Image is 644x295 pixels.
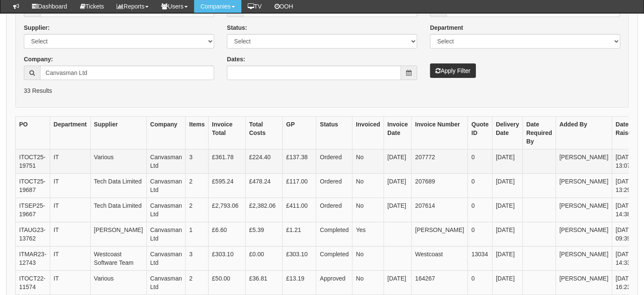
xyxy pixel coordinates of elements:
[492,117,522,149] th: Delivery Date
[316,222,352,246] td: Completed
[16,117,50,149] th: PO
[316,174,352,198] td: Ordered
[352,198,384,222] td: No
[352,271,384,295] td: No
[468,222,492,246] td: 0
[186,174,209,198] td: 2
[16,149,50,174] td: ITOCT25-19751
[468,198,492,222] td: 0
[492,174,522,198] td: [DATE]
[283,198,316,222] td: £411.00
[283,246,316,271] td: £303.10
[209,149,246,174] td: £361.78
[492,271,522,295] td: [DATE]
[246,246,283,271] td: £0.00
[316,117,352,149] th: Status
[612,117,639,149] th: Date Raised
[384,198,411,222] td: [DATE]
[90,149,146,174] td: Various
[492,149,522,174] td: [DATE]
[209,174,246,198] td: £595.24
[16,246,50,271] td: ITMAR23-12743
[16,271,50,295] td: ITOCT22-11574
[555,198,612,222] td: [PERSON_NAME]
[209,222,246,246] td: £6.60
[523,117,556,149] th: Date Required By
[186,198,209,222] td: 2
[384,174,411,198] td: [DATE]
[90,271,146,295] td: Various
[283,117,316,149] th: GP
[146,174,186,198] td: Canvasman Ltd
[384,149,411,174] td: [DATE]
[209,117,246,149] th: Invoice Total
[283,174,316,198] td: £117.00
[283,271,316,295] td: £13.19
[50,174,90,198] td: IT
[492,198,522,222] td: [DATE]
[555,246,612,271] td: [PERSON_NAME]
[186,271,209,295] td: 2
[555,222,612,246] td: [PERSON_NAME]
[430,63,476,78] button: Apply Filter
[16,222,50,246] td: ITAUG23-13762
[227,55,245,63] label: Dates:
[468,246,492,271] td: 13034
[352,222,384,246] td: Yes
[146,222,186,246] td: Canvasman Ltd
[412,174,468,198] td: 207689
[146,198,186,222] td: Canvasman Ltd
[146,271,186,295] td: Canvasman Ltd
[246,222,283,246] td: £5.39
[555,271,612,295] td: [PERSON_NAME]
[412,117,468,149] th: Invoice Number
[555,117,612,149] th: Added By
[283,222,316,246] td: £1.21
[16,198,50,222] td: ITSEP25-19667
[468,271,492,295] td: 0
[50,149,90,174] td: IT
[209,246,246,271] td: £303.10
[316,246,352,271] td: Completed
[186,222,209,246] td: 1
[612,246,639,271] td: [DATE] 14:33
[246,117,283,149] th: Total Costs
[468,117,492,149] th: Quote ID
[90,174,146,198] td: Tech Data Limited
[246,271,283,295] td: £36.81
[384,271,411,295] td: [DATE]
[209,198,246,222] td: £2,793.06
[612,174,639,198] td: [DATE] 13:29
[186,117,209,149] th: Items
[246,149,283,174] td: £224.40
[492,222,522,246] td: [DATE]
[352,174,384,198] td: No
[384,117,411,149] th: Invoice Date
[50,222,90,246] td: IT
[352,117,384,149] th: Invoiced
[246,174,283,198] td: £478.24
[24,23,50,32] label: Supplier:
[227,23,247,32] label: Status:
[468,149,492,174] td: 0
[352,246,384,271] td: No
[50,198,90,222] td: IT
[50,246,90,271] td: IT
[50,271,90,295] td: IT
[492,246,522,271] td: [DATE]
[186,246,209,271] td: 3
[316,149,352,174] td: Ordered
[186,149,209,174] td: 3
[430,23,463,32] label: Department
[612,149,639,174] td: [DATE] 13:07
[209,271,246,295] td: £50.00
[24,55,53,63] label: Company:
[412,246,468,271] td: Westcoast
[316,198,352,222] td: Ordered
[146,246,186,271] td: Canvasman Ltd
[612,198,639,222] td: [DATE] 14:38
[555,174,612,198] td: [PERSON_NAME]
[352,149,384,174] td: No
[283,149,316,174] td: £137.38
[412,271,468,295] td: 164267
